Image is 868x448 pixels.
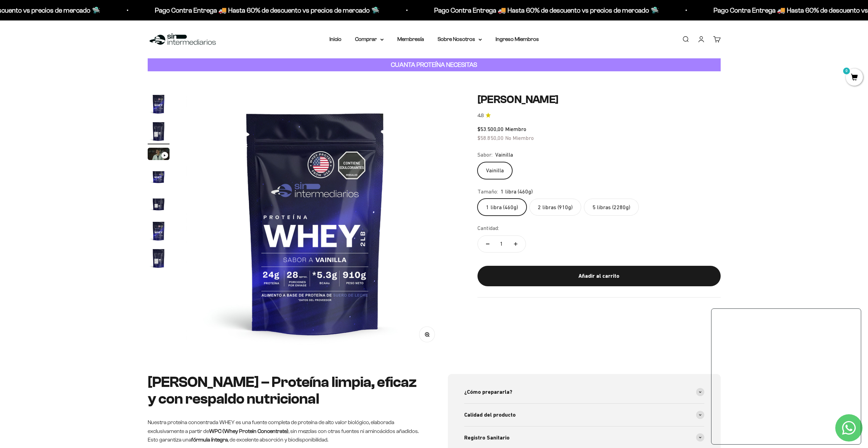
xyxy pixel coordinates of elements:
button: Ir al artículo 7 [148,247,170,271]
span: No Miembro [505,135,534,141]
button: Ir al artículo 4 [148,165,170,189]
p: Nuestra proteína concentrada WHEY es una fuente completa de proteína de alto valor biológico, ela... [148,418,421,444]
a: 4.84.8 de 5.0 estrellas [477,112,721,119]
img: Proteína Whey - Vainilla [148,193,170,215]
span: Vainilla [495,150,513,159]
summary: Calidad del producto [464,404,704,426]
p: Pago Contra Entrega 🚚 Hasta 60% de descuento vs precios de mercado 🛸 [148,5,373,16]
img: Proteína Whey - Vainilla [186,93,445,352]
span: Calidad del producto [464,410,516,419]
strong: CUANTA PROTEÍNA NECESITAS [391,61,477,68]
label: Cantidad: [477,224,499,233]
button: Aumentar cantidad [506,236,526,252]
img: Proteína Whey - Vainilla [148,247,170,269]
span: 1 libra (460g) [501,187,533,196]
legend: Tamaño: [477,187,498,196]
strong: fórmula íntegra [191,437,228,443]
span: $53.500,00 [477,126,504,132]
button: Ir al artículo 5 [148,193,170,217]
a: Ingreso Miembros [496,36,539,42]
img: Proteína Whey - Vainilla [148,165,170,187]
legend: Sabor: [477,150,492,159]
div: Añadir al carrito [491,272,707,280]
h1: [PERSON_NAME] [477,93,721,106]
img: Proteína Whey - Vainilla [148,120,170,142]
span: $58.850,00 [477,135,504,141]
a: 0 [846,74,863,82]
button: Ir al artículo 1 [148,93,170,117]
summary: Sobre Nosotros [438,35,482,44]
span: ¿Cómo prepararla? [464,388,512,396]
summary: Comprar [355,35,384,44]
button: Ir al artículo 3 [148,148,170,162]
summary: ¿Cómo prepararla? [464,381,704,403]
button: Ir al artículo 6 [148,220,170,244]
p: Pago Contra Entrega 🚚 Hasta 60% de descuento vs precios de mercado 🛸 [427,5,652,16]
iframe: zigpoll-iframe [711,308,861,444]
button: Reducir cantidad [478,236,498,252]
span: Registro Sanitario [464,433,510,442]
a: Inicio [329,36,341,42]
button: Ir al artículo 2 [148,120,170,144]
strong: WPC (Whey Protein Concentrate) [209,428,289,434]
h2: [PERSON_NAME] – Proteína limpia, eficaz y con respaldo nutricional [148,374,421,407]
span: 4.8 [477,112,484,119]
img: Proteína Whey - Vainilla [148,93,170,115]
mark: 0 [842,67,851,75]
button: Añadir al carrito [477,266,721,286]
span: Miembro [505,126,526,132]
img: Proteína Whey - Vainilla [148,220,170,242]
a: Membresía [397,36,424,42]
